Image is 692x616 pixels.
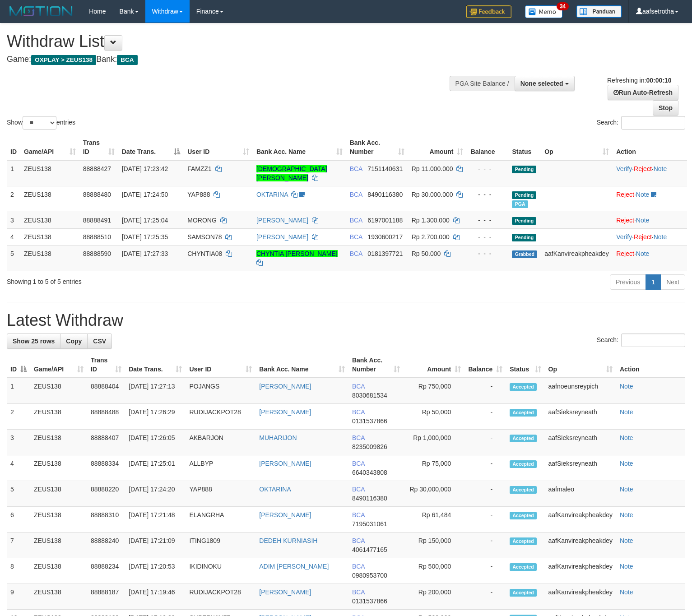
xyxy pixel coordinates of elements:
[470,216,505,225] div: - - -
[607,77,671,84] span: Refreshing in:
[545,533,616,558] td: aafKanvireakpheakdey
[259,486,291,493] a: OKTARINA
[125,378,186,404] td: [DATE] 17:27:13
[7,116,75,130] label: Show entries
[7,378,30,404] td: 1
[616,191,634,198] a: Reject
[7,584,30,610] td: 9
[30,430,87,455] td: ZEUS138
[404,430,464,455] td: Rp 1,000,000
[186,481,255,507] td: YAP888
[352,546,387,553] span: Copy 4061477165 to clipboard
[412,165,453,172] span: Rp 11.000.000
[7,481,30,507] td: 5
[636,217,650,224] a: Note
[660,274,685,290] a: Next
[545,352,616,378] th: Op: activate to sort column ascending
[350,217,362,224] span: BCA
[367,165,403,172] span: Copy 7151140631 to clipboard
[613,228,687,245] td: · ·
[464,584,506,610] td: -
[23,116,56,130] select: Showentries
[13,338,55,345] span: Show 25 rows
[7,5,75,18] img: MOTION_logo.png
[616,233,632,241] a: Verify
[352,520,387,528] span: Copy 7195031061 to clipboard
[470,249,505,258] div: - - -
[620,537,633,544] a: Note
[125,352,186,378] th: Date Trans.: activate to sort column ascending
[20,160,79,186] td: ZEUS138
[348,352,404,378] th: Bank Acc. Number: activate to sort column ascending
[512,166,536,173] span: Pending
[186,430,255,455] td: AKBARJON
[7,160,20,186] td: 1
[7,134,20,160] th: ID
[545,455,616,481] td: aafSieksreyneath
[613,134,687,160] th: Action
[352,495,387,502] span: Copy 8490116380 to clipboard
[7,55,452,64] h4: Game: Bank:
[30,584,87,610] td: ZEUS138
[541,134,613,160] th: Op: activate to sort column ascending
[412,217,450,224] span: Rp 1.300.000
[616,165,632,172] a: Verify
[510,589,537,597] span: Accepted
[616,250,634,257] a: Reject
[122,217,168,224] span: [DATE] 17:25:04
[83,165,111,172] span: 88888427
[634,165,652,172] a: Reject
[412,233,450,241] span: Rp 2.700.000
[350,250,362,257] span: BCA
[404,352,464,378] th: Amount: activate to sort column ascending
[122,191,168,198] span: [DATE] 17:24:50
[7,507,30,533] td: 6
[186,455,255,481] td: ALLBYP
[186,558,255,584] td: IKIDINOKU
[7,245,20,271] td: 5
[187,217,217,224] span: MORONG
[7,533,30,558] td: 7
[352,511,365,519] span: BCA
[510,537,537,545] span: Accepted
[87,333,112,349] a: CSV
[636,250,650,257] a: Note
[545,507,616,533] td: aafKanvireakpheakdey
[125,430,186,455] td: [DATE] 17:26:05
[7,333,60,349] a: Show 25 rows
[621,333,685,347] input: Search:
[30,481,87,507] td: ZEUS138
[352,486,365,493] span: BCA
[545,378,616,404] td: aafnoeunsreypich
[450,76,515,91] div: PGA Site Balance /
[620,434,633,441] a: Note
[404,533,464,558] td: Rp 150,000
[597,333,685,347] label: Search:
[30,455,87,481] td: ZEUS138
[515,76,575,91] button: None selected
[87,533,125,558] td: 88888240
[352,460,365,467] span: BCA
[557,2,569,10] span: 34
[404,481,464,507] td: Rp 30,000,000
[352,469,387,476] span: Copy 6640343808 to clipboard
[404,455,464,481] td: Rp 75,000
[613,186,687,212] td: ·
[20,134,79,160] th: Game/API: activate to sort column ascending
[31,55,96,65] span: OXPLAY > ZEUS138
[7,311,685,329] h1: Latest Withdraw
[186,584,255,610] td: RUDIJACKPOT28
[7,404,30,430] td: 2
[20,212,79,228] td: ZEUS138
[7,32,452,51] h1: Withdraw List
[187,233,222,241] span: SAMSON78
[545,584,616,610] td: aafKanvireakpheakdey
[408,134,467,160] th: Amount: activate to sort column ascending
[122,233,168,241] span: [DATE] 17:25:35
[545,404,616,430] td: aafSieksreyneath
[259,434,297,441] a: MUHARIJON
[464,507,506,533] td: -
[66,338,82,345] span: Copy
[510,512,537,519] span: Accepted
[610,274,646,290] a: Previous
